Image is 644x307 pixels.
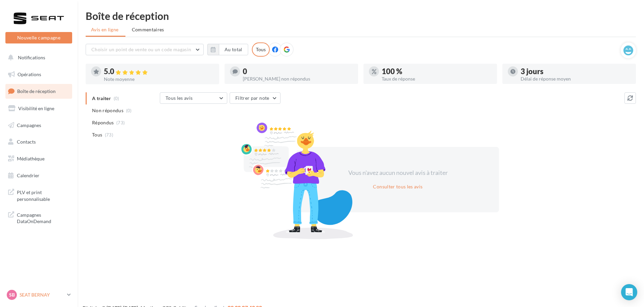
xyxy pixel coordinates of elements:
[166,95,193,101] span: Tous les avis
[126,108,132,113] span: (0)
[4,101,74,116] a: Visibilité en ligne
[252,42,270,57] div: Tous
[92,131,102,138] span: Tous
[92,119,114,126] span: Répondus
[104,77,214,82] div: Note moyenne
[382,76,492,81] div: Taux de réponse
[243,68,353,75] div: 0
[382,68,492,75] div: 100 %
[17,139,36,145] span: Contacts
[17,122,41,128] span: Campagnes
[20,291,64,298] p: SEAT BERNAY
[17,88,56,94] span: Boîte de réception
[4,152,74,166] a: Médiathèque
[132,27,164,32] span: Commentaires
[17,156,45,161] span: Médiathèque
[4,135,74,149] a: Contacts
[4,51,71,65] button: Notifications
[91,47,191,52] span: Choisir un point de vente ou un code magasin
[86,11,636,21] div: Boîte de réception
[243,76,353,81] div: [PERSON_NAME] non répondus
[5,32,72,43] button: Nouvelle campagne
[207,44,248,55] button: Au total
[4,67,74,82] a: Opérations
[160,92,227,104] button: Tous les avis
[4,208,74,227] a: Campagnes DataOnDemand
[92,107,123,114] span: Non répondus
[17,173,39,178] span: Calendrier
[521,68,631,75] div: 3 jours
[219,44,248,55] button: Au total
[4,84,74,98] a: Boîte de réception
[116,120,125,125] span: (73)
[18,71,41,77] span: Opérations
[17,210,69,225] span: Campagnes DataOnDemand
[230,92,281,104] button: Filtrer par note
[18,105,54,111] span: Visibilité en ligne
[340,168,456,177] div: Vous n'avez aucun nouvel avis à traiter
[4,185,74,205] a: PLV et print personnalisable
[5,288,72,301] a: SB SEAT BERNAY
[18,55,45,60] span: Notifications
[105,132,113,137] span: (73)
[4,118,74,132] a: Campagnes
[370,183,425,191] button: Consulter tous les avis
[621,284,637,300] div: Open Intercom Messenger
[521,76,631,81] div: Délai de réponse moyen
[17,188,69,202] span: PLV et print personnalisable
[104,68,214,75] div: 5.0
[4,168,74,183] a: Calendrier
[86,44,204,55] button: Choisir un point de vente ou un code magasin
[9,291,15,298] span: SB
